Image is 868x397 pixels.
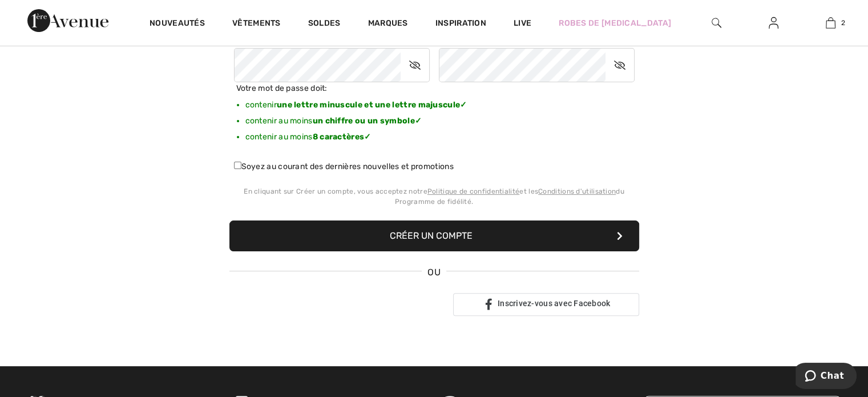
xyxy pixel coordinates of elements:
a: Live [514,17,531,29]
button: Créer un compte [229,220,639,251]
li: contenir au moins [245,131,467,147]
img: Mon panier [826,16,835,30]
input: Soyez au courant des dernières nouvelles et promotions [234,162,241,169]
a: Nouveautés [150,18,205,30]
span: 2 [841,18,845,28]
img: Mes infos [769,16,778,30]
a: Vêtements [232,18,281,30]
a: Politique de confidentialité [427,187,519,195]
a: Se connecter [760,16,788,30]
span: Votre mot de passe doit: [236,83,328,93]
a: Conditions d'utilisation [538,187,616,195]
span: ✓ [364,132,371,142]
span: Inscrivez-vous avec Facebook [498,299,610,308]
img: recherche [712,16,721,30]
img: 1ère Avenue [27,9,108,32]
a: Marques [368,18,408,30]
span: OU [422,266,446,279]
a: Robes de [MEDICAL_DATA] [559,17,671,29]
a: Inscrivez-vous avec Facebook [453,293,639,316]
li: contenir au moins [245,115,467,131]
span: ✓ [415,116,422,126]
b: 8 caractères [313,132,365,142]
a: 2 [802,16,858,30]
iframe: Bouton "Se connecter avec Google" [224,292,445,317]
iframe: Ouvre un widget dans lequel vous pouvez chatter avec l’un de nos agents [796,363,857,391]
b: un chiffre ou un symbole [313,116,415,126]
div: En cliquant sur Créer un compte, vous acceptez notre et les du Programme de fidélité. [229,186,639,207]
b: une lettre minuscule et une lettre majuscule [277,100,460,110]
label: Soyez au courant des dernières nouvelles et promotions [234,161,454,173]
span: Inspiration [435,18,486,30]
a: Soldes [308,18,341,30]
span: ✓ [460,100,467,110]
li: contenir [245,99,467,115]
